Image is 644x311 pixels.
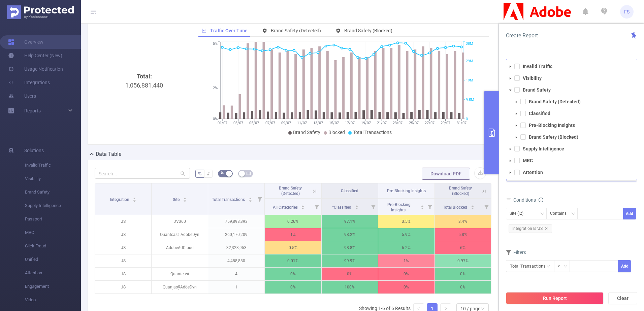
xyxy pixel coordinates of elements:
[25,172,81,185] span: Visibility
[466,98,474,102] tspan: 9.5M
[208,241,264,254] p: 32,323,953
[25,253,81,266] span: Unified
[8,62,63,76] a: Usage Notification
[293,130,320,135] span: Brand Safety
[378,281,434,293] p: 0%
[510,208,528,219] div: Site (l2)
[8,35,43,49] a: Overview
[443,205,468,210] span: Total Blocked
[328,130,345,135] span: Blocked
[425,199,434,215] i: Filter menu
[95,254,151,267] p: JS
[210,28,248,33] span: Traffic Over Time
[571,212,575,216] i: icon: down
[387,202,411,212] span: Pre-Blocking Insights
[623,208,636,219] button: Add
[24,108,41,113] span: Reports
[183,199,187,201] i: icon: caret-down
[523,170,543,175] strong: Attention
[96,150,122,158] h2: Data Table
[95,215,151,228] p: JS
[97,72,191,185] div: 1,056,881,440
[449,186,472,196] span: Brand Safety (Blocked)
[25,280,81,293] span: Engagement
[435,268,491,280] p: 0%
[378,241,434,254] p: 6.2%
[213,117,218,121] tspan: 0%
[279,186,302,196] span: Brand Safety (Detected)
[152,281,208,293] p: QuanȷasȳAdöeDyn
[95,268,151,280] p: JS
[208,281,264,293] p: 1
[332,205,352,210] span: *Classified
[322,281,378,293] p: 100%
[435,215,491,228] p: 3.4%
[529,99,581,104] strong: Brand Safety (Detected)
[513,197,543,203] span: Conditions
[183,197,187,199] i: icon: caret-up
[378,215,434,228] p: 3.5%
[355,207,359,209] i: icon: caret-down
[233,121,243,125] tspan: 03/07
[409,121,418,125] tspan: 25/07
[213,86,218,91] tspan: 2%
[208,228,264,241] p: 260,170,209
[248,197,252,201] div: Sort
[378,228,434,241] p: 5.9%
[249,197,252,199] i: icon: caret-up
[515,100,518,104] i: icon: caret-down
[558,261,565,272] div: ≥
[271,28,321,33] span: Brand Safety (Detected)
[329,121,339,125] tspan: 15/07
[341,188,358,193] span: Classified
[249,121,259,125] tspan: 05/07
[456,121,466,125] tspan: 31/07
[297,121,307,125] tspan: 11/07
[355,204,359,208] div: Sort
[466,78,473,83] tspan: 19M
[152,241,208,254] p: AdobeAdCloud
[220,171,224,175] i: icon: bg-colors
[265,254,321,267] p: 0.01%
[471,204,475,208] div: Sort
[444,307,448,311] i: icon: right
[265,281,321,293] p: 0%
[152,228,208,241] p: Quantcast_AdobeDyn
[441,121,450,125] tspan: 29/07
[515,124,518,127] i: icon: caret-down
[207,171,210,176] span: #
[152,215,208,228] p: DV360
[265,228,321,241] p: 1%
[420,204,424,208] div: Sort
[563,264,568,269] i: icon: down
[387,188,426,193] span: Pre-Blocking Insights
[25,266,81,280] span: Attention
[133,199,136,201] i: icon: caret-down
[25,159,81,172] span: Invalid Traffic
[132,197,136,201] div: Sort
[550,208,571,219] div: Contains
[515,112,518,115] i: icon: caret-down
[378,268,434,280] p: 0%
[420,207,424,209] i: icon: caret-down
[523,75,542,81] strong: Visibility
[523,158,533,163] strong: MRC
[509,65,512,68] i: icon: caret-down
[25,185,81,199] span: Brand Safety
[25,226,81,239] span: MRC
[217,121,227,125] tspan: 01/07
[368,199,378,215] i: Filter menu
[420,204,424,206] i: icon: caret-up
[435,281,491,293] p: 0%
[378,254,434,267] p: 1%
[25,293,81,307] span: Video
[424,121,434,125] tspan: 27/07
[509,77,512,80] i: icon: caret-down
[273,205,299,210] span: All Categories
[198,171,201,176] span: %
[301,207,305,209] i: icon: caret-down
[422,168,470,180] button: Download PDF
[471,204,474,206] i: icon: caret-up
[435,228,491,241] p: 5.8%
[515,136,518,139] i: icon: caret-down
